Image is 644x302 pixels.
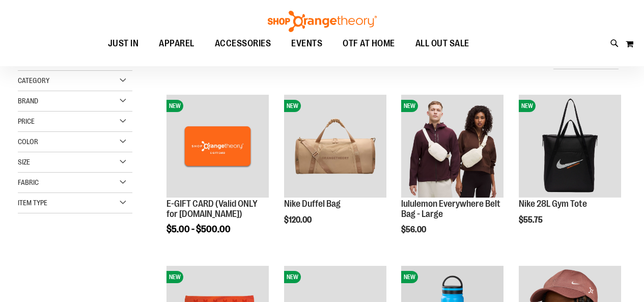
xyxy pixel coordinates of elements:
span: NEW [284,271,301,283]
a: lululemon Everywhere Belt Bag - LargeNEW [401,95,503,199]
span: JUST IN [108,32,139,55]
span: NEW [401,100,418,112]
span: NEW [519,100,536,112]
span: NEW [166,100,183,112]
a: lululemon Everywhere Belt Bag - Large [401,199,500,219]
span: APPAREL [159,32,194,55]
span: Item Type [18,199,47,207]
span: Price [18,117,35,125]
span: Size [18,158,30,166]
div: product [279,90,391,250]
img: lululemon Everywhere Belt Bag - Large [401,95,503,197]
span: EVENTS [291,32,322,55]
span: Category [18,76,49,85]
span: Brand [18,97,38,105]
img: Shop Orangetheory [266,11,378,32]
a: E-GIFT CARD (Valid ONLY for ShopOrangetheory.com)NEW [166,95,269,199]
a: Nike Duffel Bag [284,199,341,209]
span: ACCESSORIES [215,32,271,55]
a: Nike 28L Gym Tote [519,199,587,209]
img: Nike Duffel Bag [284,95,386,197]
span: $56.00 [401,225,428,234]
span: NEW [401,271,418,283]
span: NEW [166,271,183,283]
a: E-GIFT CARD (Valid ONLY for [DOMAIN_NAME]) [166,199,258,219]
img: E-GIFT CARD (Valid ONLY for ShopOrangetheory.com) [166,95,269,197]
div: product [396,90,509,260]
span: $55.75 [519,215,544,225]
span: NEW [284,100,301,112]
div: product [161,90,274,260]
span: $5.00 - $500.00 [166,224,231,234]
a: Nike 28L Gym ToteNEW [519,95,621,199]
span: $120.00 [284,215,313,225]
span: Color [18,138,38,146]
span: ALL OUT SALE [415,32,469,55]
span: OTF AT HOME [343,32,395,55]
div: product [514,90,626,250]
a: Nike Duffel BagNEW [284,95,386,199]
img: Nike 28L Gym Tote [519,95,621,197]
span: Fabric [18,178,39,186]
